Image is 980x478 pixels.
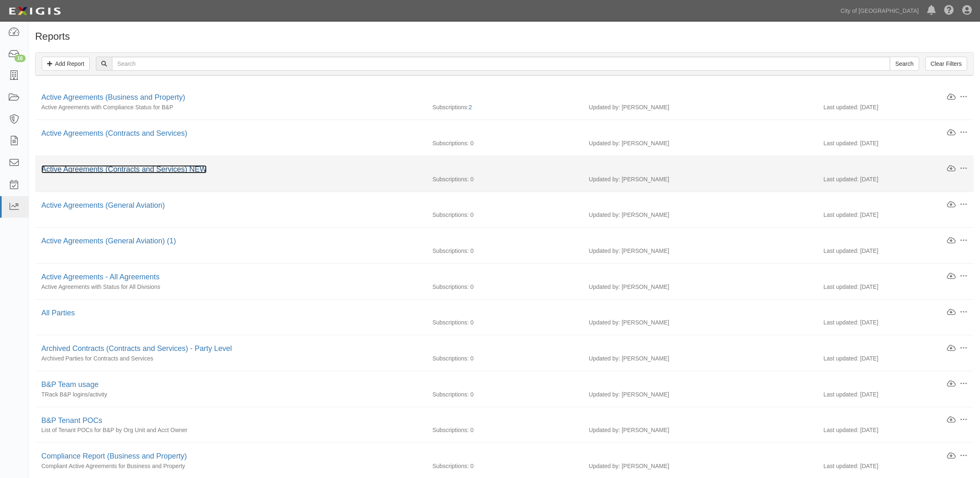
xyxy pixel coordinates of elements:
div: Subscriptions: 0 [426,354,583,363]
div: Last updated: [DATE] [818,462,974,470]
div: Subscriptions: 0 [426,211,583,219]
a: Download [947,200,956,209]
div: Subscriptions: 0 [426,139,583,147]
div: Updated by: [PERSON_NAME] [583,247,818,255]
div: Subscriptions: 0 [426,318,583,327]
a: Download [947,93,956,102]
a: Download [947,236,956,245]
div: Updated by: [PERSON_NAME] [583,318,818,327]
div: Last updated: [DATE] [818,139,974,147]
div: Last updated: [DATE] [818,175,974,183]
a: 2 [469,104,472,110]
div: 10 [14,55,26,62]
a: Add Report [42,57,90,71]
div: Active Agreements (General Aviation) [41,200,947,211]
a: B&P Tenant POCs [41,416,102,425]
div: Compliance Report (Business and Property) [41,451,947,462]
a: Download [947,128,956,137]
a: Download [947,452,956,461]
div: Active Agreements - All Agreements [41,272,947,283]
div: Updated by: [PERSON_NAME] [583,139,818,147]
a: Archived Contracts (Contracts and Services) - Party Level [41,344,232,353]
div: Subscriptions: 0 [426,462,583,470]
a: Clear Filters [925,57,967,71]
a: Active Agreements (Contracts and Services) NEW [41,165,207,173]
div: Subscriptions: 0 [426,390,583,399]
div: Last updated: [DATE] [818,318,974,327]
a: Download [947,380,956,389]
a: Active Agreements - All Agreements [41,273,160,281]
div: Updated by: [PERSON_NAME] [583,426,818,434]
div: Archived Contracts (Contracts and Services) - Party Level [41,343,947,354]
img: logo-5460c22ac91f19d4615b14bd174203de0afe785f0fc80cf4dbbc73dc1793850b.png [6,4,63,19]
div: Subscriptions: 0 [426,247,583,255]
a: B&P Team usage [41,380,98,389]
div: Updated by: [PERSON_NAME] [583,211,818,219]
div: TRack B&P logins/activity [35,390,426,399]
a: Download [947,272,956,281]
a: Download [947,164,956,173]
a: Compliance Report (Business and Property) [41,452,187,460]
div: Last updated: [DATE] [818,247,974,255]
input: Search [890,57,919,71]
a: City of [GEOGRAPHIC_DATA] [837,2,923,19]
div: Updated by: [PERSON_NAME] [583,462,818,470]
a: Download [947,308,956,317]
i: Help Center - Complianz [944,6,954,16]
div: Subscriptions: 0 [426,426,583,434]
div: Active Agreements (Contracts and Services) [41,128,947,139]
div: Subscriptions: 0 [426,283,583,291]
div: Active Agreements (Business and Property) [41,92,947,103]
div: List of Tenant POCs for B&P by Org Unit and Acct Owner [35,426,426,434]
div: Updated by: [PERSON_NAME] [583,354,818,363]
a: Download [947,344,956,353]
div: Updated by: [PERSON_NAME] [583,103,818,111]
div: Last updated: [DATE] [818,390,974,399]
div: B&P Team usage [41,380,947,390]
div: Archived Parties for Contracts and Services [35,354,426,363]
div: B&P Tenant POCs [41,416,947,426]
div: Last updated: [DATE] [818,426,974,434]
div: Updated by: [PERSON_NAME] [583,283,818,291]
div: Updated by: [PERSON_NAME] [583,175,818,183]
div: Subscriptions: 0 [426,175,583,183]
div: Active Agreements with Status for All Divisions [35,283,426,291]
div: Last updated: [DATE] [818,354,974,363]
a: Active Agreements (General Aviation) (1) [41,237,176,245]
div: Updated by: [PERSON_NAME] [583,390,818,399]
h1: Reports [35,31,974,42]
div: Last updated: [DATE] [818,283,974,291]
a: Download [947,416,956,425]
div: Last updated: [DATE] [818,211,974,219]
div: All Parties [41,308,947,319]
a: All Parties [41,309,75,317]
div: Active Agreements (Contracts and Services) NEW [41,164,947,175]
div: Subscriptions: [426,103,583,111]
div: Compliant Active Agreements for Business and Property [35,462,426,470]
a: Active Agreements (Business and Property) [41,93,185,101]
div: Active Agreements (General Aviation) (1) [41,236,947,247]
div: Active Agreements with Compliance Status for B&P [35,103,426,111]
a: Active Agreements (Contracts and Services) [41,129,187,137]
a: Active Agreements (General Aviation) [41,201,165,209]
div: Last updated: [DATE] [818,103,974,111]
input: Search [112,57,890,71]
